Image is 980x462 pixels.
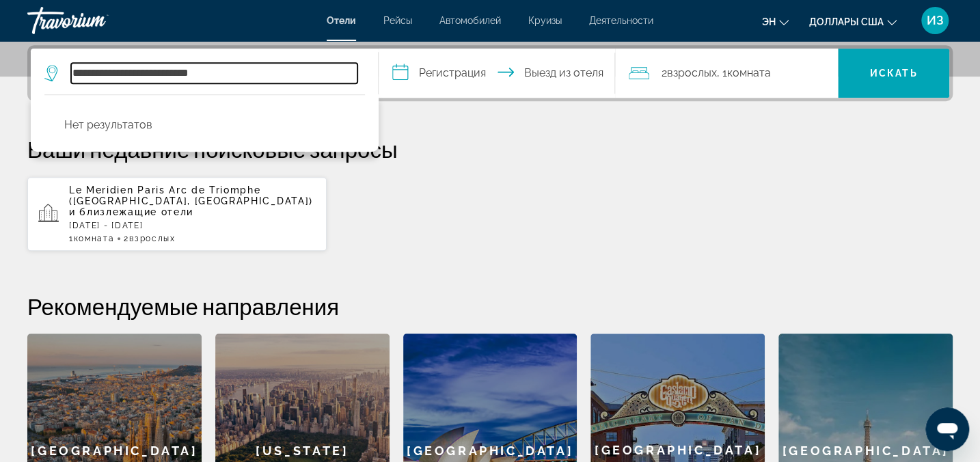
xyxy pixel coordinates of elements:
button: Изменить валюту [809,12,897,31]
a: Круизы [528,15,562,26]
span: Взрослых [667,66,717,79]
span: Взрослых [129,234,175,243]
span: Искать [870,68,918,79]
span: и близлежащие отели [69,206,193,217]
a: Рейсы [383,15,412,26]
font: 2 [662,66,667,79]
a: Автомобилей [439,15,501,26]
span: Комната [74,234,115,243]
button: Выберите дату заезда и выезда [379,49,615,98]
button: Пользовательское меню [917,6,953,35]
font: 1 [69,234,74,243]
input: Поиск направления от отеля [71,63,357,83]
font: 2 [124,234,129,243]
font: , 1 [717,66,727,79]
a: Отели [327,15,356,26]
button: Le Meridien Paris Arc de Triomphe ([GEOGRAPHIC_DATA], [GEOGRAPHIC_DATA]) и близлежащие отели[DATE... [27,176,327,252]
span: Доллары США [809,16,884,27]
button: Путешественники: 2 взрослых, 0 детей [615,49,838,98]
p: Нет результатов [64,116,152,135]
span: ИЗ [927,14,944,27]
button: Искать [838,49,949,98]
button: Изменение языка [762,12,789,31]
span: эн [762,16,776,27]
a: Деятельности [589,15,653,26]
span: Комната [727,66,771,79]
span: Le Meridien Paris Arc de Triomphe ([GEOGRAPHIC_DATA], [GEOGRAPHIC_DATA]) [69,185,313,206]
div: Результаты поиска по направлениям [31,94,379,152]
iframe: Кнопка запуска окна обмена сообщениями [925,407,969,451]
div: Виджет поиска [31,49,949,98]
h2: Рекомендуемые направления [27,293,953,320]
p: [DATE] - [DATE] [69,221,316,230]
a: Травориум [27,3,164,38]
p: Ваши недавние поисковые запросы [27,135,953,163]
